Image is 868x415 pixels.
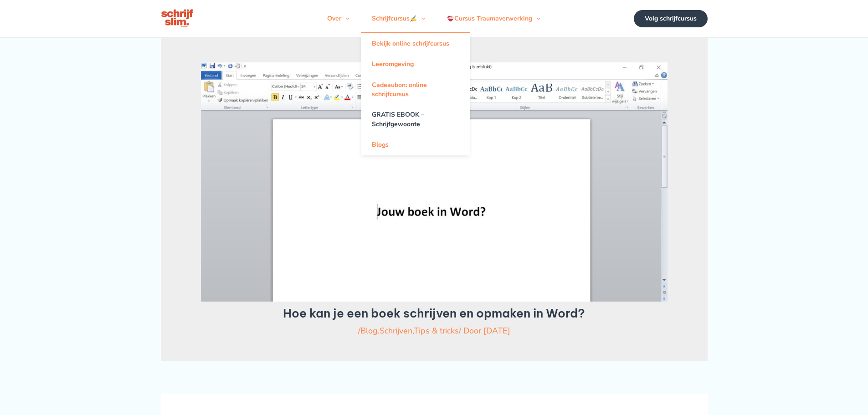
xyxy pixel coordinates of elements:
a: GRATIS EBOOK – Schrijfgewoonte [361,105,470,135]
span: Menu schakelen [532,5,540,32]
a: Blogs [361,135,470,155]
img: ❤️‍🩹 [447,15,454,22]
a: [DATE] [483,325,510,336]
span: , , [360,325,459,336]
a: Bekijk online schrijfcursus [361,33,470,54]
img: schrijfcursus schrijfslim academy [161,8,195,29]
h1: Hoe kan je een boek schrijven en opmaken in Word? [195,306,674,320]
a: Cursus TraumaverwerkingMenu schakelen [436,5,551,32]
span: Menu schakelen [417,5,425,32]
img: ✍️ [410,15,416,22]
nav: Navigatie op de site: Menu [316,5,551,32]
a: Schrijven [380,325,412,336]
a: Cadeaubon: online schrijfcursus [361,75,470,105]
a: Leeromgeving [361,54,470,74]
img: Hoe kan je een boek schrijven en opmaken in Word? Tips [201,62,668,302]
a: SchrijfcursusMenu schakelen [361,5,436,32]
a: Blog [360,325,378,336]
a: Tips & tricks [414,325,459,336]
span: Menu schakelen [341,5,349,32]
div: / / Door [195,325,674,337]
a: Volg schrijfcursus [634,10,708,27]
a: OverMenu schakelen [316,5,360,32]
